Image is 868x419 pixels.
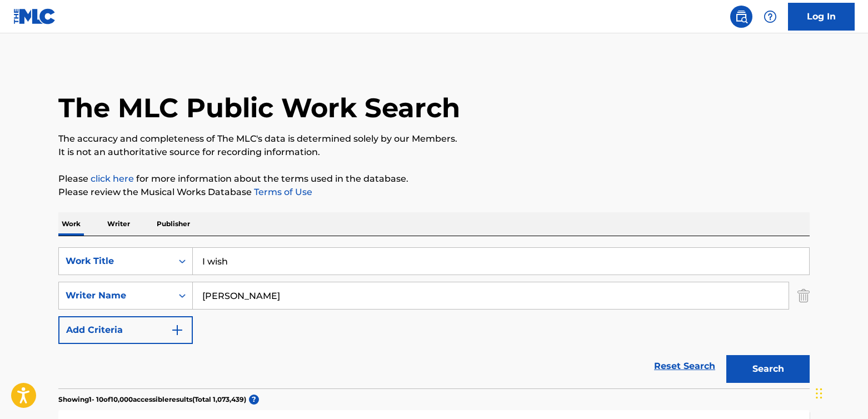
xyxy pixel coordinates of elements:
[812,366,868,419] iframe: Chat Widget
[648,354,721,378] a: Reset Search
[58,172,810,186] p: Please for more information about the terms used in the database.
[58,316,193,344] button: Add Criteria
[788,3,855,31] a: Log In
[58,212,84,236] p: Work
[797,282,810,310] img: Delete Criterion
[726,355,810,383] button: Search
[13,8,56,24] img: MLC Logo
[252,187,312,197] a: Terms of Use
[104,212,133,236] p: Writer
[58,91,460,124] h1: The MLC Public Work Search
[58,247,810,388] form: Search Form
[91,173,134,184] a: click here
[66,255,166,268] div: Work Title
[58,132,810,146] p: The accuracy and completeness of The MLC's data is determined solely by our Members.
[66,289,166,302] div: Writer Name
[816,377,822,410] div: Drag
[58,146,810,159] p: It is not an authoritative source for recording information.
[759,6,781,28] div: Help
[730,6,752,28] a: Public Search
[58,186,810,199] p: Please review the Musical Works Database
[249,395,259,405] span: ?
[153,212,193,236] p: Publisher
[171,323,184,337] img: 9d2ae6d4665cec9f34b9.svg
[764,10,777,23] img: help
[58,395,246,405] p: Showing 1 - 10 of 10,000 accessible results (Total 1,073,439 )
[735,10,748,23] img: search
